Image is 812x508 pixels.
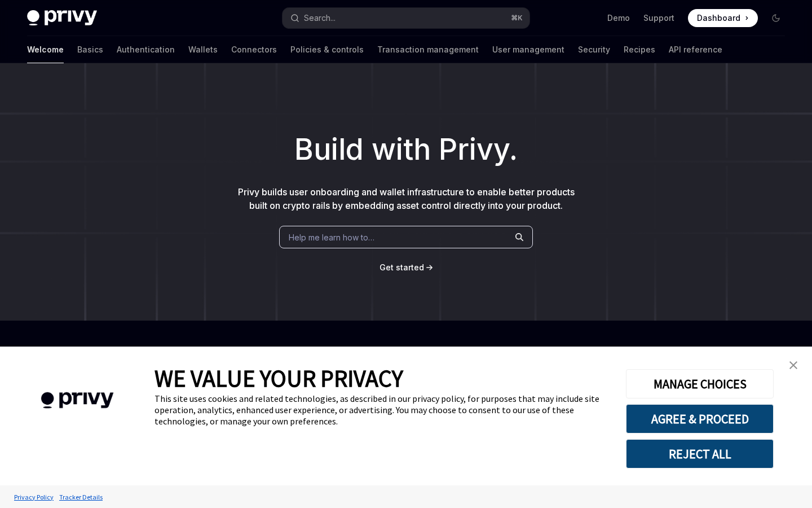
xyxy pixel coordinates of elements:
[377,36,479,63] a: Transaction management
[626,404,774,433] button: AGREE & PROCEED
[578,36,610,63] a: Security
[17,376,138,425] img: company logo
[56,487,105,507] a: Tracker Details
[231,36,277,63] a: Connectors
[492,36,564,63] a: User management
[789,361,797,369] img: close banner
[643,12,674,24] a: Support
[379,262,424,273] a: Get started
[238,186,575,211] span: Privy builds user onboarding and wallet infrastructure to enable better products built on crypto ...
[511,14,523,23] span: ⌘ K
[27,10,97,26] img: dark logo
[697,12,740,24] span: Dashboard
[304,11,336,25] div: Search...
[767,9,785,27] button: Toggle dark mode
[626,439,774,468] button: REJECT ALL
[626,369,774,398] button: MANAGE CHOICES
[27,36,64,63] a: Welcome
[18,128,794,172] h1: Build with Privy.
[688,9,758,27] a: Dashboard
[155,393,609,427] div: This site uses cookies and related technologies, as described in our privacy policy, for purposes...
[290,36,364,63] a: Policies & controls
[289,231,374,243] span: Help me learn how to…
[155,364,403,393] span: WE VALUE YOUR PRIVACY
[77,36,103,63] a: Basics
[379,262,424,272] span: Get started
[283,8,529,28] button: Search...⌘K
[624,36,655,63] a: Recipes
[188,36,218,63] a: Wallets
[782,354,805,376] a: close banner
[11,487,56,507] a: Privacy Policy
[117,36,175,63] a: Authentication
[669,36,722,63] a: API reference
[607,12,630,24] a: Demo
